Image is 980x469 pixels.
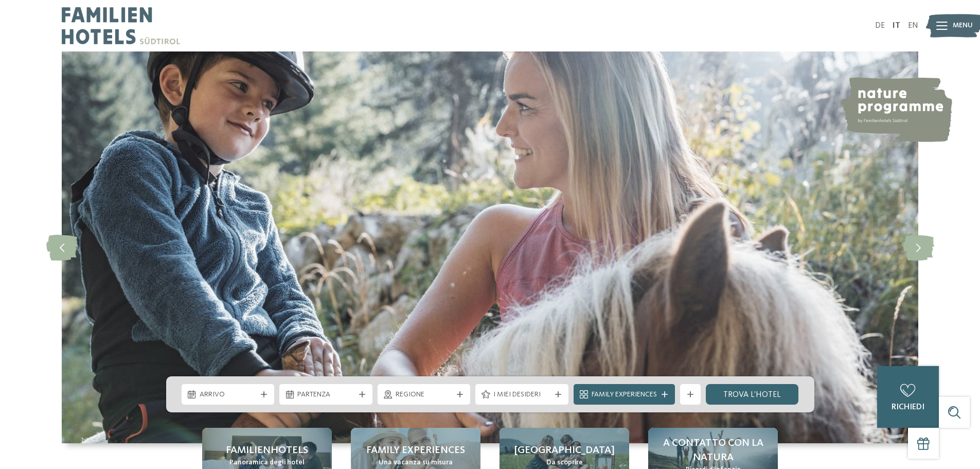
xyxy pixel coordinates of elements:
a: richiedi [877,366,939,428]
span: richiedi [892,403,924,411]
span: Regione [396,390,453,400]
span: [GEOGRAPHIC_DATA] [514,443,615,458]
img: nature programme by Familienhotels Südtirol [839,77,952,142]
span: Arrivo [200,390,257,400]
span: Familienhotels [226,443,308,458]
img: Family hotel Alto Adige: the happy family places! [62,51,918,443]
a: DE [875,22,885,30]
a: IT [893,22,900,30]
span: I miei desideri [493,390,550,400]
span: Da scoprire [546,458,583,468]
span: Partenza [297,390,354,400]
a: trova l’hotel [706,384,799,405]
span: Menu [953,21,973,31]
span: Panoramica degli hotel [229,458,305,468]
span: Family experiences [366,443,465,458]
a: EN [908,22,918,30]
span: Una vacanza su misura [379,458,453,468]
span: A contatto con la natura [658,436,768,465]
span: Family Experiences [592,390,657,400]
